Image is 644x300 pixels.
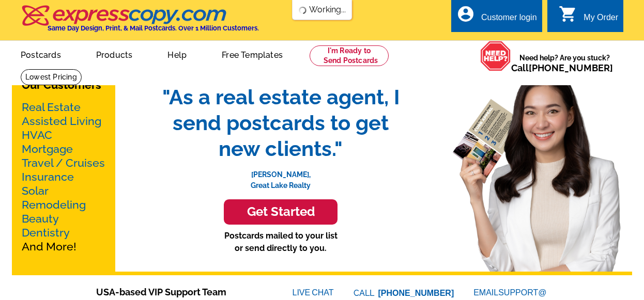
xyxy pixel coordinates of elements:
[151,84,410,162] span: "As a real estate agent, I send postcards to get new clients."
[22,170,74,183] a: Insurance
[511,53,618,73] span: Need help? Are you stuck?
[456,5,475,23] i: account_circle
[151,162,410,191] p: [PERSON_NAME], Great Lake Realty
[205,42,299,66] a: Free Templates
[80,42,149,66] a: Products
[151,230,410,255] p: Postcards mailed to your list or send directly to you.
[293,288,334,297] a: LIVECHAT
[473,288,548,297] a: EMAILSUPPORT@
[237,204,325,219] h3: Get Started
[559,5,577,23] i: shopping_cart
[22,143,73,155] a: Mortgage
[22,115,101,128] a: Assisted Living
[354,287,376,299] font: CALL
[22,198,86,211] a: Remodeling
[511,62,613,73] span: Call
[48,24,259,32] h4: Same Day Design, Print, & Mail Postcards. Over 1 Million Customers.
[151,199,410,225] a: Get Started
[22,100,105,254] p: And More!
[22,129,52,141] a: HVAC
[299,6,307,14] img: loading...
[584,13,618,27] div: My Order
[378,289,454,297] a: [PHONE_NUMBER]
[559,11,618,24] a: shopping_cart My Order
[456,11,537,24] a: account_circle Customer login
[21,12,259,32] a: Same Day Design, Print, & Mail Postcards. Over 1 Million Customers.
[151,42,203,66] a: Help
[529,62,613,73] a: [PHONE_NUMBER]
[22,101,81,114] a: Real Estate
[480,41,511,71] img: help
[293,287,312,299] font: LIVE
[22,184,49,197] a: Solar
[22,156,105,169] a: Travel / Cruises
[22,226,70,239] a: Dentistry
[481,13,537,27] div: Customer login
[498,287,548,299] font: SUPPORT@
[22,212,59,225] a: Beauty
[4,42,78,66] a: Postcards
[96,285,262,299] span: USA-based VIP Support Team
